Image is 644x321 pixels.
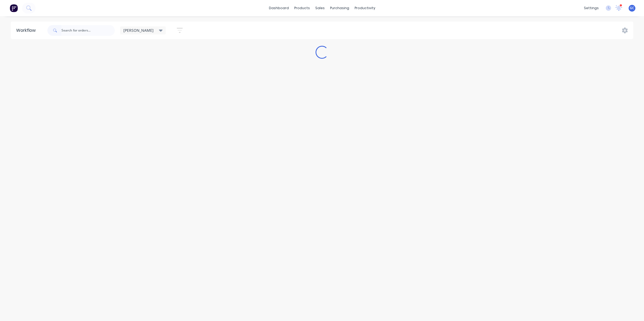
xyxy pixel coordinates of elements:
[630,6,634,11] span: GC
[123,27,154,33] span: [PERSON_NAME]
[10,4,18,12] img: Factory
[352,4,378,12] div: productivity
[327,4,352,12] div: purchasing
[292,4,313,12] div: products
[16,27,38,34] div: Workflow
[266,4,292,12] a: dashboard
[581,4,601,12] div: settings
[313,4,327,12] div: sales
[61,25,115,36] input: Search for orders...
